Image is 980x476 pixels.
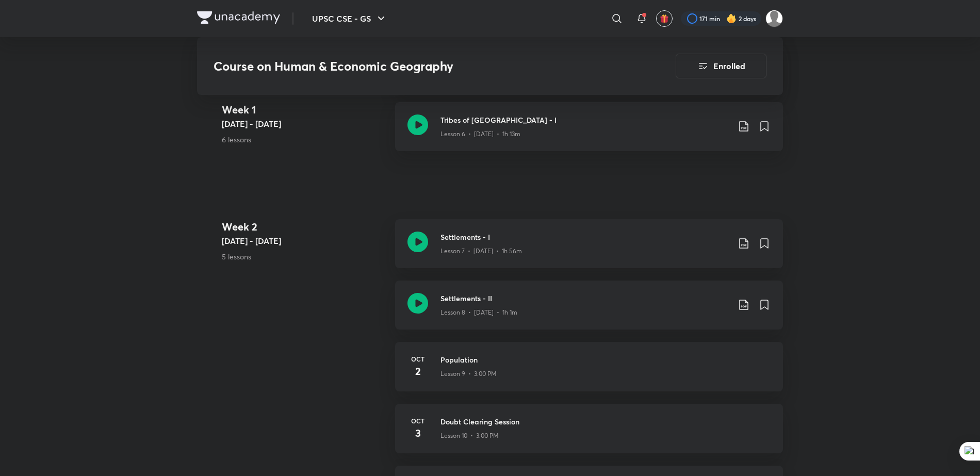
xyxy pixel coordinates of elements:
[440,293,729,304] h3: Settlements - II
[197,11,280,24] img: Company Logo
[395,281,783,342] a: Settlements - IILesson 8 • [DATE] • 1h 1m
[676,54,766,78] button: Enrolled
[395,102,783,163] a: Tribes of [GEOGRAPHIC_DATA] - ILesson 6 • [DATE] • 1h 13m
[306,8,394,29] button: UPSC CSE - GS
[440,114,729,125] h3: Tribes of [GEOGRAPHIC_DATA] - I
[440,431,499,440] p: Lesson 10 • 3:00 PM
[407,425,428,441] h4: 3
[440,232,729,242] h3: Settlements - I
[395,219,783,281] a: Settlements - ILesson 7 • [DATE] • 1h 56m
[440,369,497,379] p: Lesson 9 • 3:00 PM
[407,416,428,425] h6: Oct
[222,134,387,145] p: 6 lessons
[407,354,428,364] h6: Oct
[440,354,771,365] h3: Population
[214,59,617,74] h3: Course on Human & Economic Geography
[197,11,280,26] a: Company Logo
[440,247,522,256] p: Lesson 7 • [DATE] • 1h 56m
[765,10,783,27] img: Ayushi Singh
[440,129,520,139] p: Lesson 6 • [DATE] • 1h 13m
[395,342,783,404] a: Oct2PopulationLesson 9 • 3:00 PM
[222,118,387,130] h5: [DATE] - [DATE]
[222,251,387,262] p: 5 lessons
[407,364,428,379] h4: 2
[726,13,737,24] img: streak
[660,14,669,23] img: avatar
[656,10,673,27] button: avatar
[222,102,387,118] h4: Week 1
[395,404,783,466] a: Oct3Doubt Clearing SessionLesson 10 • 3:00 PM
[440,308,517,317] p: Lesson 8 • [DATE] • 1h 1m
[222,219,387,235] h4: Week 2
[222,235,387,247] h5: [DATE] - [DATE]
[440,416,771,427] h3: Doubt Clearing Session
